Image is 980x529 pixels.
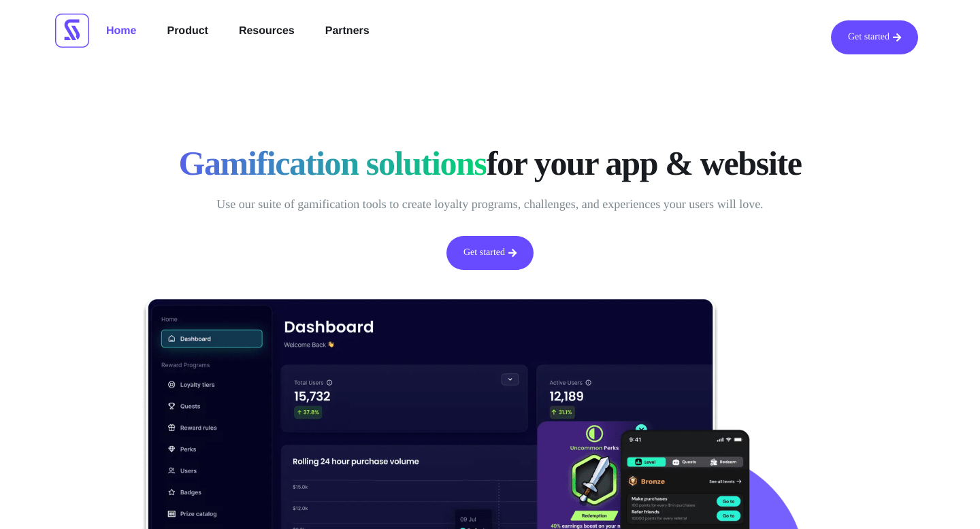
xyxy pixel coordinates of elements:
[55,14,89,48] img: Scrimmage Square Icon Logo
[848,33,889,42] span: Get started
[463,248,505,258] span: Get started
[831,20,918,54] a: Get started
[157,194,823,216] p: Use our suite of gamification tools to create loyalty programs, challenges, and experiences your ...
[157,143,823,184] h1: for your app & website
[96,20,146,42] a: Home
[157,20,218,42] a: Product
[446,236,534,270] a: Get started
[315,20,380,42] a: Partners
[229,20,305,42] a: Resources
[96,20,380,42] nav: Menu
[178,143,486,184] span: Gamification solutions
